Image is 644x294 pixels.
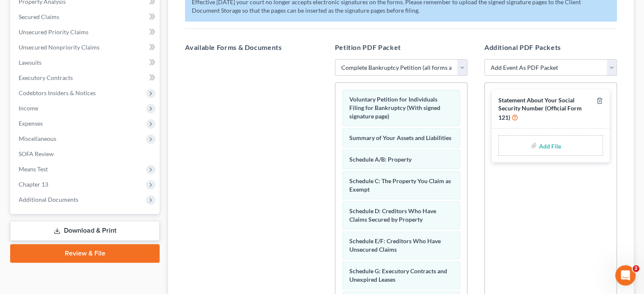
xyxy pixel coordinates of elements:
[335,43,401,51] span: Petition PDF Packet
[349,177,451,193] span: Schedule C: The Property You Claim as Exempt
[615,265,636,286] iframe: Intercom live chat
[19,150,54,157] span: SOFA Review
[12,55,160,70] a: Lawsuits
[349,207,436,223] span: Schedule D: Creditors Who Have Claims Secured by Property
[349,237,441,253] span: Schedule E/F: Creditors Who Have Unsecured Claims
[349,156,412,163] span: Schedule A/B: Property
[185,42,318,52] h5: Available Forms & Documents
[633,265,639,272] span: 2
[12,40,160,55] a: Unsecured Nonpriority Claims
[12,70,160,85] a: Executory Contracts
[12,25,160,40] a: Unsecured Priority Claims
[10,221,160,241] a: Download & Print
[19,44,100,51] span: Unsecured Nonpriority Claims
[349,96,440,120] span: Voluntary Petition for Individuals Filing for Bankruptcy (With signed signature page)
[19,120,43,127] span: Expenses
[19,181,48,188] span: Chapter 13
[12,146,160,162] a: SOFA Review
[19,196,78,203] span: Additional Documents
[19,59,41,66] span: Lawsuits
[19,104,38,112] span: Income
[484,42,617,52] h5: Additional PDF Packets
[12,9,160,25] a: Secured Claims
[349,134,451,141] span: Summary of Your Assets and Liabilities
[19,13,59,20] span: Secured Claims
[349,267,447,283] span: Schedule G: Executory Contracts and Unexpired Leases
[19,89,96,96] span: Codebtors Insiders & Notices
[19,74,73,81] span: Executory Contracts
[19,165,48,173] span: Means Test
[19,28,88,36] span: Unsecured Priority Claims
[10,244,160,263] a: Review & File
[498,96,582,121] span: Statement About Your Social Security Number (Official Form 121)
[19,135,56,142] span: Miscellaneous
